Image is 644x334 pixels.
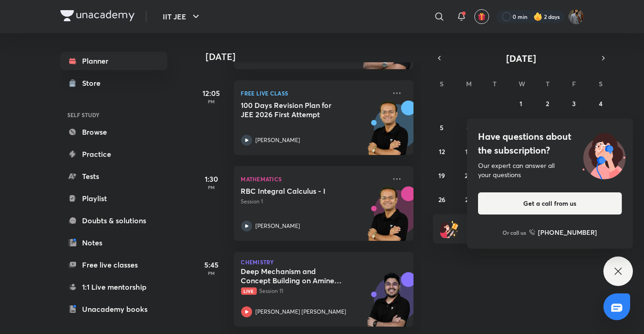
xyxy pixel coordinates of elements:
a: Notes [60,233,167,252]
abbr: October 26, 2025 [438,195,445,204]
a: [PHONE_NUMBER] [529,227,597,237]
h4: [DATE] [206,51,423,62]
button: October 5, 2025 [434,120,449,135]
a: Unacademy books [60,300,167,318]
p: PM [193,185,230,190]
button: avatar [474,9,489,24]
img: streak [533,12,543,21]
a: Practice [60,145,167,163]
p: Session 1 [241,197,386,206]
p: [PERSON_NAME] [256,222,301,230]
a: Tests [60,167,167,185]
abbr: October 2, 2025 [546,99,549,108]
div: Our expert can answer all your questions [478,161,622,179]
img: unacademy [363,186,414,250]
p: Or call us [503,228,526,237]
abbr: October 4, 2025 [599,99,603,108]
img: referral [440,220,459,238]
div: Store [83,78,106,89]
p: FREE LIVE CLASS [241,88,386,99]
span: Live [241,287,257,295]
img: Company Logo [60,10,135,21]
button: October 20, 2025 [461,168,476,183]
a: Company Logo [60,10,135,24]
abbr: October 3, 2025 [572,99,576,108]
a: Browse [60,123,167,141]
h6: [PHONE_NUMBER] [538,227,597,237]
button: October 12, 2025 [434,144,449,159]
abbr: Monday [466,79,472,88]
abbr: Wednesday [519,79,525,88]
a: Playlist [60,189,167,208]
a: Store [60,74,167,92]
button: October 13, 2025 [461,144,476,159]
img: Shivam Munot [568,9,584,24]
button: October 4, 2025 [593,96,608,111]
abbr: October 13, 2025 [465,147,472,156]
h5: RBC Integral Calculus - I [241,186,356,196]
p: [PERSON_NAME] [256,136,301,144]
button: October 26, 2025 [434,192,449,207]
h5: 100 Days Revision Plan for JEE 2026 First Attempt [241,101,356,119]
abbr: October 27, 2025 [465,195,472,204]
a: Doubts & solutions [60,211,167,230]
a: Planner [60,52,167,70]
button: October 6, 2025 [461,120,476,135]
abbr: Sunday [440,79,443,88]
h4: Have questions about the subscription? [478,130,622,157]
abbr: Friday [572,79,576,88]
abbr: October 5, 2025 [440,123,443,132]
abbr: October 1, 2025 [520,99,522,108]
img: ttu_illustration_new.svg [575,130,633,179]
h6: SELF STUDY [60,107,167,123]
p: PM [193,270,230,276]
a: Free live classes [60,256,167,274]
abbr: October 6, 2025 [467,123,470,132]
span: [DATE] [506,52,536,65]
h5: 12:05 [193,88,230,99]
p: Chemistry [241,259,406,265]
abbr: October 20, 2025 [465,171,472,180]
button: October 3, 2025 [567,96,581,111]
h5: 1:30 [193,173,230,185]
img: unacademy [363,101,414,164]
abbr: Tuesday [493,79,496,88]
abbr: Thursday [546,79,549,88]
button: October 19, 2025 [434,168,449,183]
abbr: Saturday [599,79,603,88]
button: October 1, 2025 [514,96,528,111]
a: 1:1 Live mentorship [60,278,167,296]
p: Session 11 [241,287,386,295]
button: IIT JEE [158,7,207,26]
button: Get a call from us [478,192,622,215]
p: [PERSON_NAME] [PERSON_NAME] [256,308,347,316]
button: October 27, 2025 [461,192,476,207]
abbr: October 12, 2025 [439,147,445,156]
button: October 2, 2025 [540,96,555,111]
img: avatar [478,12,486,21]
button: [DATE] [446,52,597,65]
abbr: October 19, 2025 [438,171,445,180]
p: Mathematics [241,173,386,185]
h5: 5:45 [193,259,230,270]
h5: Deep Mechanism and Concept Building on Amines & N-Containing Compounds - 10 [241,267,356,285]
p: PM [193,99,230,104]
